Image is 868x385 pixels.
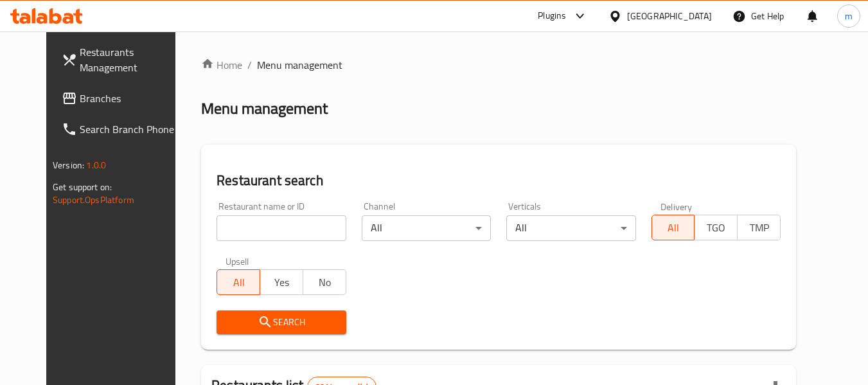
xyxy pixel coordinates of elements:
span: m [845,9,853,23]
a: Support.OpsPlatform [53,192,134,208]
nav: breadcrumb [201,57,796,73]
button: TMP [737,215,781,240]
button: Yes [260,269,303,295]
a: Search Branch Phone [51,114,191,145]
div: All [506,215,635,241]
h2: Menu management [201,98,328,119]
li: / [247,57,252,73]
span: TMP [743,219,775,237]
button: No [303,269,346,295]
button: All [651,215,695,240]
a: Restaurants Management [51,37,191,83]
label: Upsell [226,256,249,265]
span: Branches [80,91,181,106]
span: Search [227,314,335,330]
label: Delivery [660,202,693,211]
span: All [222,273,255,292]
span: Yes [265,273,298,292]
span: Search Branch Phone [80,121,181,137]
span: Restaurants Management [80,44,181,75]
a: Branches [51,83,191,114]
span: Version: [53,157,84,174]
h2: Restaurant search [217,171,781,190]
span: No [308,273,341,292]
div: All [362,215,491,241]
a: Home [201,57,242,73]
button: Search [217,310,346,334]
span: TGO [700,219,732,237]
span: Menu management [257,57,342,73]
input: Search for restaurant name or ID.. [217,215,346,241]
span: All [657,219,690,237]
span: Get support on: [53,179,112,195]
button: TGO [694,215,738,240]
div: [GEOGRAPHIC_DATA] [627,9,712,23]
button: All [217,269,260,295]
div: Plugins [538,8,566,24]
span: 1.0.0 [86,157,106,174]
